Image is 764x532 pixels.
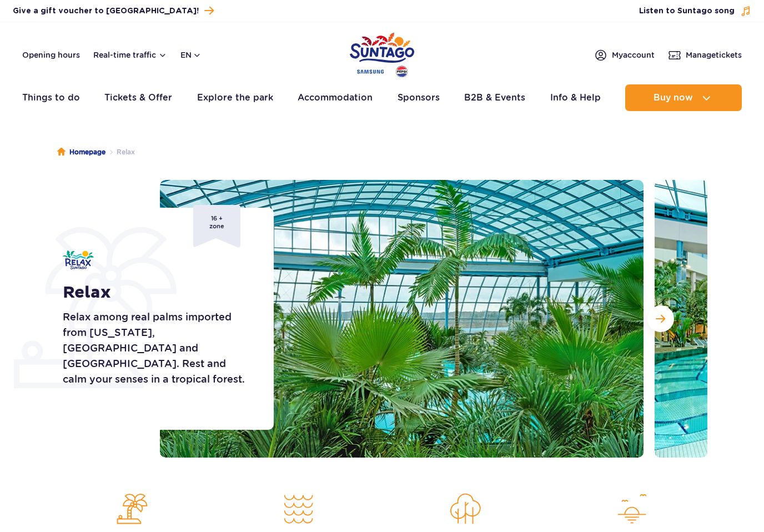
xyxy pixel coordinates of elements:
[350,28,414,79] a: Park of Poland
[550,84,601,111] a: Info & Help
[93,51,167,59] button: Real-time traffic
[63,309,249,387] p: Relax among real palms imported from [US_STATE], [GEOGRAPHIC_DATA] and [GEOGRAPHIC_DATA]. Rest an...
[180,49,202,61] button: en
[647,305,674,332] button: Next slide
[398,84,440,111] a: Sponsors
[639,6,751,17] button: Listen to Suntago song
[612,49,655,61] span: My account
[63,283,249,303] h1: Relax
[13,3,214,18] a: Give a gift voucher to [GEOGRAPHIC_DATA]!
[625,84,742,111] button: Buy now
[13,6,199,17] span: Give a gift voucher to [GEOGRAPHIC_DATA]!
[594,48,655,62] a: Myaccount
[668,48,742,62] a: Managetickets
[105,147,135,158] li: Relax
[639,6,735,17] span: Listen to Suntago song
[464,84,525,111] a: B2B & Events
[686,49,742,61] span: Manage tickets
[298,84,373,111] a: Accommodation
[22,49,80,61] a: Opening hours
[104,84,172,111] a: Tickets & Offer
[654,93,693,103] span: Buy now
[197,84,273,111] a: Explore the park
[193,205,240,248] span: 16 + zone
[57,147,105,158] a: Homepage
[63,250,94,269] img: Relax
[22,84,80,111] a: Things to do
